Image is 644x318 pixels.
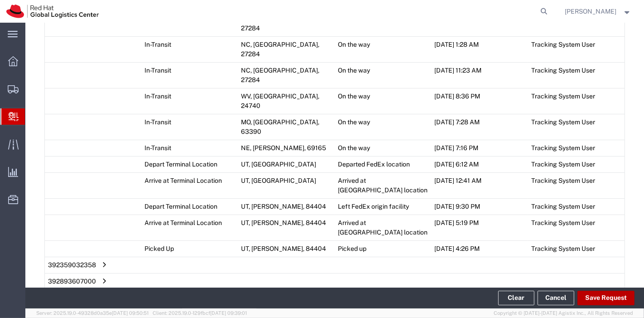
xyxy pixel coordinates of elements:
[335,62,432,88] td: On the way
[36,310,149,316] span: Server: 2025.19.0-49328d0a35e
[494,309,633,317] span: Copyright © [DATE]-[DATE] Agistix Inc., All Rights Reserved
[335,172,432,198] td: Arrived at [GEOGRAPHIC_DATA] location
[238,36,335,62] td: NC, [GEOGRAPHIC_DATA], 27284
[238,114,335,140] td: MO, [GEOGRAPHIC_DATA], 63390
[335,114,432,140] td: On the way
[432,156,529,172] td: [DATE] 6:12 AM
[432,240,529,257] td: [DATE] 4:26 PM
[498,291,534,305] button: Clear
[528,36,625,62] td: Tracking System User
[141,172,238,198] td: Arrive at Terminal Location
[432,62,529,88] td: [DATE] 11:23 AM
[238,240,335,257] td: UT, [PERSON_NAME], 84404
[577,291,634,305] button: Save Request
[238,198,335,215] td: UT, [PERSON_NAME], 84404
[528,172,625,198] td: Tracking System User
[432,36,529,62] td: [DATE] 1:28 AM
[238,172,335,198] td: UT, [GEOGRAPHIC_DATA]
[565,6,617,16] span: Jason Alexander
[432,215,529,240] td: [DATE] 5:19 PM
[432,172,529,198] td: [DATE] 12:41 AM
[528,215,625,240] td: Tracking System User
[335,36,432,62] td: On the way
[141,62,238,88] td: In-Transit
[6,5,99,18] img: logo
[432,114,529,140] td: [DATE] 7:28 AM
[112,310,149,316] span: [DATE] 09:50:51
[538,291,574,305] a: Cancel
[238,215,335,240] td: UT, [PERSON_NAME], 84404
[528,114,625,140] td: Tracking System User
[238,140,335,156] td: NE, [PERSON_NAME], 69165
[141,215,238,240] td: Arrive at Terminal Location
[335,140,432,156] td: On the way
[238,156,335,172] td: UT, [GEOGRAPHIC_DATA]
[141,10,238,36] td: In-Transit
[141,156,238,172] td: Depart Terminal Location
[432,140,529,156] td: [DATE] 7:16 PM
[432,10,529,36] td: [DATE] 1:29 PM
[141,240,238,257] td: Picked Up
[528,10,625,36] td: Tracking System User
[528,156,625,172] td: Tracking System User
[238,88,335,114] td: WV, [GEOGRAPHIC_DATA], 24740
[528,198,625,215] td: Tracking System User
[238,62,335,88] td: NC, [GEOGRAPHIC_DATA], 27284
[210,310,247,316] span: [DATE] 09:39:01
[141,198,238,215] td: Depart Terminal Location
[48,278,96,285] span: 392893607000
[141,114,238,140] td: In-Transit
[335,88,432,114] td: On the way
[141,36,238,62] td: In-Transit
[335,215,432,240] td: Arrived at [GEOGRAPHIC_DATA] location
[528,88,625,114] td: Tracking System User
[48,261,96,269] span: 392359032358
[565,6,632,17] button: [PERSON_NAME]
[528,240,625,257] td: Tracking System User
[528,62,625,88] td: Tracking System User
[238,10,335,36] td: NC, [GEOGRAPHIC_DATA], 27284
[335,198,432,215] td: Left FedEx origin facility
[141,140,238,156] td: In-Transit
[432,88,529,114] td: [DATE] 8:36 PM
[432,198,529,215] td: [DATE] 9:30 PM
[141,88,238,114] td: In-Transit
[153,310,247,316] span: Client: 2025.19.0-129fbcf
[335,156,432,172] td: Departed FedEx location
[528,140,625,156] td: Tracking System User
[335,10,432,36] td: On the way
[335,240,432,257] td: Picked up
